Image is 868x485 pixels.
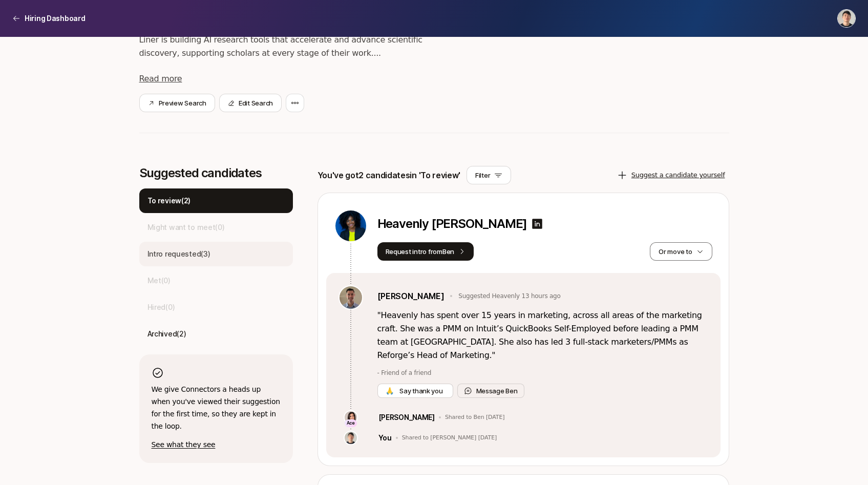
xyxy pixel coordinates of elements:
button: Filter [467,166,511,184]
button: Edit Search [219,94,282,112]
p: To review ( 2 ) [147,195,191,207]
p: You've got 2 candidates in 'To review' [317,168,461,182]
p: See what they see [152,438,281,451]
p: Suggest a candidate yourself [631,170,725,180]
p: Hired ( 0 ) [147,301,175,313]
p: Heavenly [PERSON_NAME] [377,217,527,231]
span: 🙏 [386,386,394,396]
p: Liner is building AI research tools that accelerate and advance scientific discovery, supporting ... [139,33,446,60]
button: 🙏 Say thank you [377,384,453,398]
p: Shared to [PERSON_NAME] [DATE] [402,434,497,441]
p: Ace [347,420,355,427]
img: bf8f663c_42d6_4f7d_af6b_5f71b9527721.jpg [340,286,362,309]
button: Kyum Kim [837,9,856,28]
button: Or move to [650,242,712,261]
p: - Friend of a friend [377,368,708,377]
button: Request intro fromBen [377,242,474,261]
p: You [378,432,392,444]
p: Met ( 0 ) [147,275,171,287]
p: Intro requested ( 3 ) [147,248,210,260]
p: Suggested candidates [139,166,293,180]
p: Might want to meet ( 0 ) [147,221,225,234]
span: Say thank you [397,386,444,396]
button: Message Ben [457,384,524,398]
span: Read more [139,74,182,83]
img: Kyum Kim [838,10,855,27]
img: 05501a02_4761_4716_9a42_096e5a3b64eb.jpg [335,210,366,241]
img: 47784c54_a4ff_477e_ab36_139cb03b2732.jpg [345,432,357,444]
p: Archived ( 2 ) [147,328,186,340]
button: Preview Search [139,94,215,112]
p: Shared to Ben [DATE] [445,414,505,421]
p: We give Connectors a heads up when you've viewed their suggestion for the first time, so they are... [152,383,281,432]
a: [PERSON_NAME] [377,289,444,303]
img: 71d7b91d_d7cb_43b4_a7ea_a9b2f2cc6e03.jpg [345,411,357,424]
p: " Heavenly has spent over 15 years in marketing, across all areas of the marketing craft. She was... [377,309,708,362]
p: Suggested Heavenly 13 hours ago [458,291,560,301]
p: Hiring Dashboard [25,12,86,25]
p: [PERSON_NAME] [378,411,435,424]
